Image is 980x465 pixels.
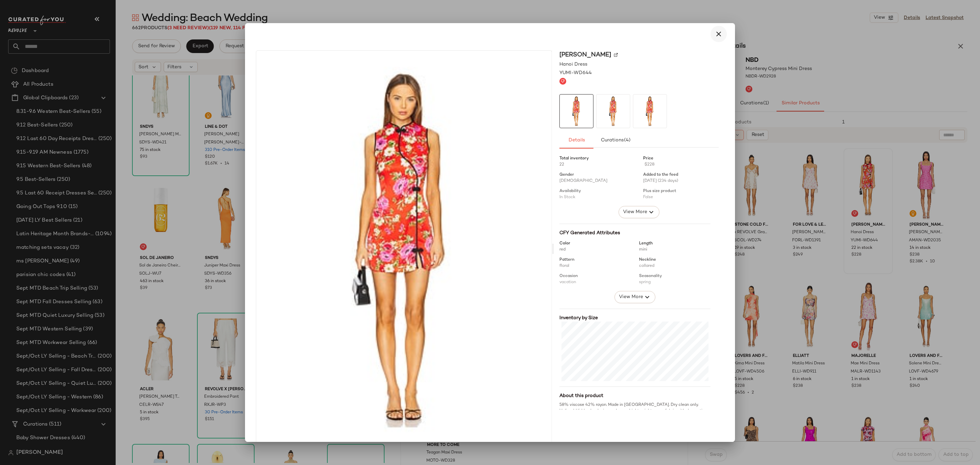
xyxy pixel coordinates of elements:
button: View More [615,291,655,303]
span: (4) [624,138,631,143]
span: [PERSON_NAME] [559,50,611,59]
img: YUMI-WD644_V1.jpg [560,94,593,128]
span: View More [623,208,647,216]
div: About this product [559,392,710,399]
span: Hanoi Dress [559,61,587,68]
img: svg%3e [614,53,618,57]
span: View More [619,293,643,301]
button: View More [619,206,659,218]
span: YUMI-WD644 [559,69,592,76]
span: Details [568,138,585,143]
img: YUMI-WD644_V1.jpg [633,94,667,128]
div: CFY Generated Attributes [559,229,710,237]
div: 58% viscose 42% rayon. Made in [GEOGRAPHIC_DATA]. Dry clean only. Unlined. Hidden back zipper clo... [559,402,710,420]
img: svg%3e [561,79,565,83]
img: YUMI-WD644_V1.jpg [597,94,630,128]
img: YUMI-WD644_V1.jpg [256,51,552,447]
span: Curations [601,138,631,143]
div: Inventory by Size [559,314,710,322]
